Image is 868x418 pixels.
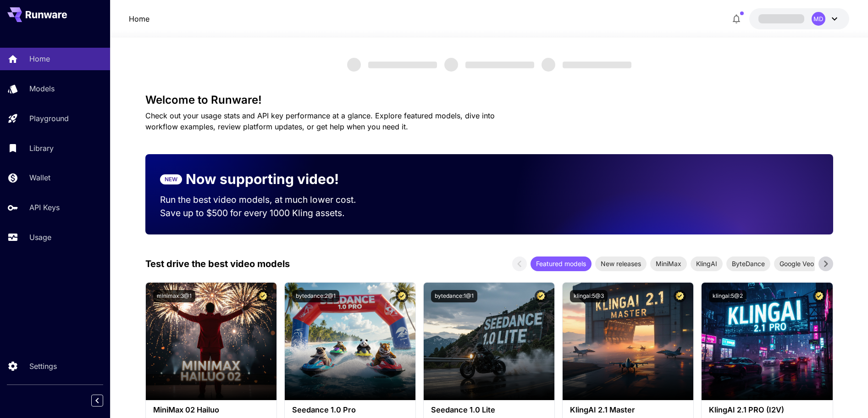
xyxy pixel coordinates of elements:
h3: KlingAI 2.1 PRO (I2V) [709,406,825,414]
button: minimax:3@1 [153,290,195,302]
nav: breadcrumb [129,13,149,24]
button: Certified Model – Vetted for best performance and includes a commercial license. [674,290,686,302]
p: Usage [29,232,51,243]
button: klingai:5@3 [570,290,608,302]
button: bytedance:2@1 [292,290,339,302]
span: ByteDance [726,259,770,268]
button: Collapse sidebar [91,395,103,407]
div: KlingAI [691,256,723,271]
h3: Seedance 1.0 Lite [431,406,547,414]
p: Save up to $500 for every 1000 Kling assets. [160,206,374,220]
img: alt [285,283,415,400]
button: Certified Model – Vetted for best performance and includes a commercial license. [813,290,825,302]
p: Library [29,143,54,154]
button: klingai:5@2 [709,290,746,302]
button: Certified Model – Vetted for best performance and includes a commercial license. [257,290,269,302]
p: Test drive the best video models [145,257,290,271]
p: Playground [29,113,69,124]
img: alt [424,283,554,400]
div: MiniMax [650,256,687,271]
div: Featured models [531,256,592,271]
h3: Seedance 1.0 Pro [292,406,408,414]
a: Home [129,13,149,24]
img: alt [702,283,832,400]
span: KlingAI [691,259,723,268]
p: NEW [165,175,177,184]
span: Featured models [531,259,592,268]
p: Run the best video models, at much lower cost. [160,193,374,206]
button: bytedance:1@1 [431,290,477,302]
p: Now supporting video! [186,169,339,189]
p: Settings [29,361,57,372]
div: New releases [595,256,647,271]
span: Google Veo [774,259,819,268]
div: Collapse sidebar [98,392,110,409]
h3: Welcome to Runware! [145,94,833,106]
span: New releases [595,259,647,268]
button: Certified Model – Vetted for best performance and includes a commercial license. [535,290,547,302]
h3: KlingAI 2.1 Master [570,406,686,414]
button: Certified Model – Vetted for best performance and includes a commercial license. [396,290,408,302]
p: Wallet [29,172,50,183]
img: alt [146,283,276,400]
h3: MiniMax 02 Hailuo [153,406,269,414]
p: Home [29,53,50,64]
span: Check out your usage stats and API key performance at a glance. Explore featured models, dive int... [145,111,495,131]
img: alt [563,283,693,400]
span: MiniMax [650,259,687,268]
p: Models [29,83,55,94]
div: Google Veo [774,256,819,271]
div: ByteDance [726,256,770,271]
p: API Keys [29,202,60,213]
button: MD [749,8,849,29]
div: MD [812,12,825,26]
